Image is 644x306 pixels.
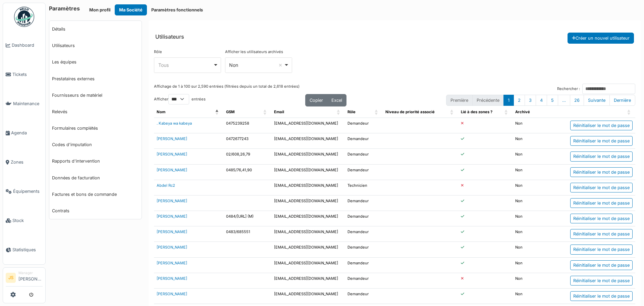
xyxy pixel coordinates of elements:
[223,149,271,164] td: 02/608,26,79
[271,118,345,133] td: [EMAIL_ADDRESS][DOMAIN_NAME]
[271,133,345,149] td: [EMAIL_ADDRESS][DOMAIN_NAME]
[570,214,633,223] div: Réinitialiser le mot de passe
[13,100,43,107] span: Maintenance
[49,87,142,103] a: Fournisseurs de matériel
[215,106,219,118] span: Nom: Activate to invert sorting
[223,211,271,226] td: 0484/[URL] (M)
[536,95,547,106] button: 4
[513,242,550,257] td: Non
[157,121,192,126] a: . Kabeya wa kabeya
[49,186,142,203] a: Factures et bons de commande
[557,86,580,92] label: Rechercher :
[345,211,383,226] td: Demandeur
[3,89,45,118] a: Maintenance
[115,4,147,15] button: Ma Société
[513,257,550,273] td: Non
[6,273,16,283] li: JS
[570,136,633,146] div: Réinitialiser le mot de passe
[3,177,45,206] a: Équipements
[157,183,175,188] a: Abdel Rc2
[450,106,454,118] span: Niveau de priorité associé : Activate to sort
[157,276,187,281] a: [PERSON_NAME]
[263,106,267,118] span: GSM: Activate to sort
[226,110,234,114] span: GSM
[11,159,43,165] span: Zones
[3,60,45,89] a: Tickets
[570,167,633,177] div: Réinitialiser le mot de passe
[223,226,271,242] td: 0483/685551
[49,153,142,169] a: Rapports d'intervention
[157,261,187,265] a: [PERSON_NAME]
[310,98,323,103] span: Copier
[337,106,341,118] span: Email: Activate to sort
[345,257,383,273] td: Demandeur
[223,164,271,180] td: 0485/76,41,90
[158,61,213,69] div: Tous
[12,42,43,48] span: Dashboard
[271,149,345,164] td: [EMAIL_ADDRESS][DOMAIN_NAME]
[331,98,342,103] span: Excel
[609,95,635,106] button: Last
[513,149,550,164] td: Non
[385,110,435,114] span: Niveau de priorité associé
[568,33,634,44] button: Créer un nouvel utilisateur
[345,242,383,257] td: Demandeur
[570,260,633,270] div: Réinitialiser le mot de passe
[570,95,584,106] button: 26
[49,203,142,219] a: Contrats
[49,136,142,153] a: Codes d'imputation
[3,31,45,60] a: Dashboard
[225,49,283,55] label: Afficher les utilisateurs archivés
[3,206,45,235] a: Stock
[345,180,383,195] td: Technicien
[513,289,550,304] td: Non
[85,4,115,15] a: Mon profil
[347,110,356,114] span: Rôle
[223,133,271,149] td: 0472677243
[345,289,383,304] td: Demandeur
[513,226,550,242] td: Non
[570,121,633,130] div: Réinitialiser le mot de passe
[570,183,633,192] div: Réinitialiser le mot de passe
[147,4,207,15] button: Paramètres fonctionnels
[12,71,43,78] span: Tickets
[49,170,142,186] a: Données de facturation
[570,291,633,301] div: Réinitialiser le mot de passe
[513,164,550,180] td: Non
[271,242,345,257] td: [EMAIL_ADDRESS][DOMAIN_NAME]
[305,94,327,106] button: Copier
[157,199,187,203] a: [PERSON_NAME]
[271,289,345,304] td: [EMAIL_ADDRESS][DOMAIN_NAME]
[345,273,383,288] td: Demandeur
[12,217,43,224] span: Stock
[271,226,345,242] td: [EMAIL_ADDRESS][DOMAIN_NAME]
[49,71,142,87] a: Prestataires externes
[271,195,345,211] td: [EMAIL_ADDRESS][DOMAIN_NAME]
[345,164,383,180] td: Demandeur
[49,54,142,70] a: Les équipes
[271,180,345,195] td: [EMAIL_ADDRESS][DOMAIN_NAME]
[514,95,525,106] button: 2
[513,180,550,195] td: Non
[3,118,45,147] a: Agenda
[327,94,346,106] button: Excel
[157,152,187,157] a: [PERSON_NAME]
[229,61,284,69] div: Non
[345,226,383,242] td: Demandeur
[525,95,536,106] button: 3
[570,276,633,286] div: Réinitialiser le mot de passe
[157,214,187,219] a: [PERSON_NAME]
[3,147,45,177] a: Zones
[49,5,80,12] h6: Paramètres
[558,95,570,106] button: …
[627,106,631,118] span: : Activate to sort
[570,198,633,208] div: Réinitialiser le mot de passe
[515,110,530,114] span: Archivé
[157,136,187,141] a: [PERSON_NAME]
[271,273,345,288] td: [EMAIL_ADDRESS][DOMAIN_NAME]
[157,292,187,296] a: [PERSON_NAME]
[513,133,550,149] td: Non
[570,245,633,254] div: Réinitialiser le mot de passe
